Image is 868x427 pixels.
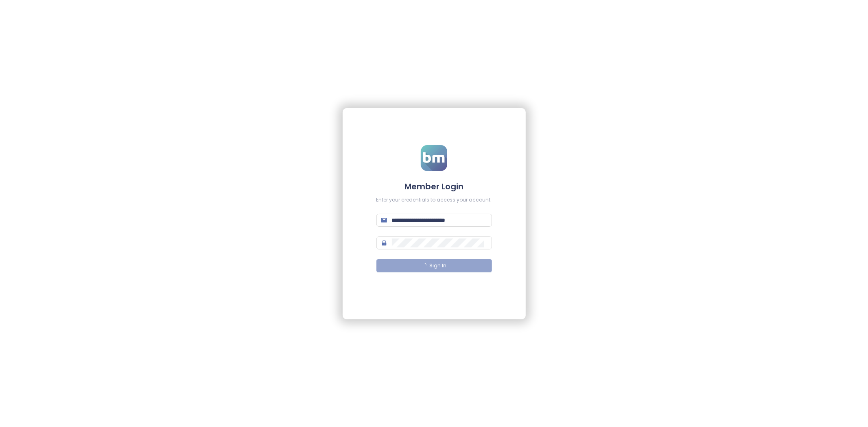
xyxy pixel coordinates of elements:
[376,259,492,272] button: Sign In
[421,145,447,171] img: logo
[430,262,447,270] span: Sign In
[376,196,492,204] div: Enter your credentials to access your account.
[376,181,492,192] h4: Member Login
[381,217,387,223] span: mail
[381,240,387,246] span: lock
[420,262,427,269] span: loading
